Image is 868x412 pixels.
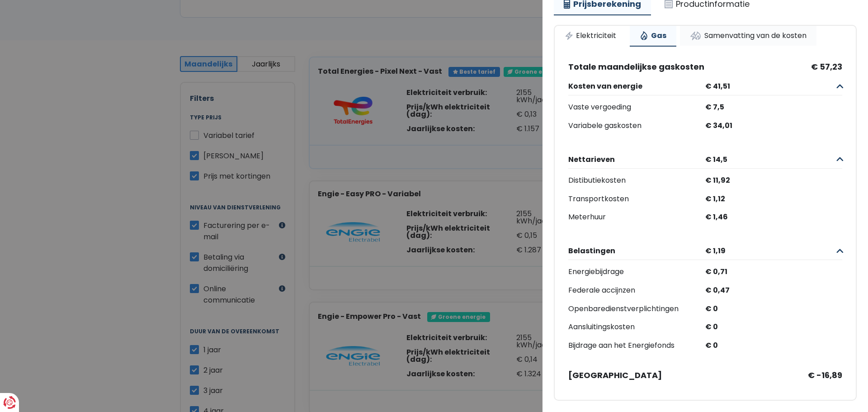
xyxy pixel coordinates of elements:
span: € -16,89 [808,370,842,380]
div: Distibutiekosten [568,174,705,187]
span: € 57,23 [811,62,842,72]
div: Openbaredienstverplichtingen [568,303,705,316]
div: € 0,71 [705,265,842,279]
a: Samenvatting van de kosten [680,26,816,46]
div: Energiebijdrage [568,265,705,279]
div: € 1,46 [705,211,842,224]
button: Nettarieven € 14,5 [568,151,842,169]
div: Transportkosten [568,193,705,206]
a: Gas [630,26,676,47]
div: € 0 [705,321,842,334]
div: Federale accijnzen [568,284,705,297]
div: Aansluitingskosten [568,321,705,334]
div: Variabele gaskosten [568,119,705,133]
span: € 14,5 [702,155,835,164]
div: € 34,01 [705,119,842,133]
div: Vaste vergoeding [568,101,705,114]
span: Nettarieven [568,155,702,164]
div: Meterhuur [568,211,705,224]
div: € 0,47 [705,284,842,297]
span: Totale maandelijkse gaskosten [568,62,704,72]
div: € 0 [705,303,842,316]
span: € 1,19 [702,246,835,255]
a: Elektriciteit [555,26,626,46]
div: € 0 [705,339,842,352]
span: [GEOGRAPHIC_DATA] [568,370,662,380]
div: € 11,92 [705,174,842,187]
div: € 1,12 [705,193,842,206]
span: Belastingen [568,246,702,255]
div: € 7,5 [705,101,842,114]
span: Kosten van energie [568,82,702,90]
div: Bijdrage aan het Energiefonds [568,339,705,352]
button: Belastingen € 1,19 [568,242,842,260]
button: Kosten van energie € 41,51 [568,77,842,95]
span: € 41,51 [702,82,835,90]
